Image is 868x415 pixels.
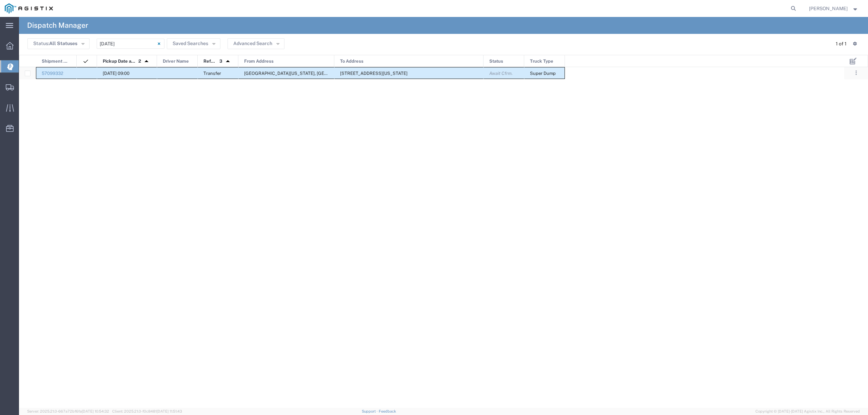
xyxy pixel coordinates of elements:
[49,41,77,46] span: All Statuses
[157,409,182,413] span: [DATE] 11:51:43
[27,17,88,34] h4: Dispatch Manager
[809,5,848,12] span: Lorretta Ayala
[244,71,362,76] span: Clinton Ave & Locan Ave, Fresno, California, 93619, United States
[340,55,363,67] span: To Address
[362,409,379,413] a: Support
[167,38,220,49] button: Saved Searches
[340,71,408,76] span: 308 W Alluvial Ave, Clovis, California, 93611, United States
[836,40,848,47] div: 1 of 1
[42,71,63,76] a: 57099332
[489,71,513,76] span: Await Cfrm.
[244,55,274,67] span: From Address
[103,55,136,67] span: Pickup Date and Time
[530,55,553,67] span: Truck Type
[489,55,503,67] span: Status
[228,38,284,49] button: Advanced Search
[163,55,189,67] span: Driver Name
[141,56,152,67] img: arrow-dropup.svg
[530,71,556,76] span: Super Dump
[203,55,217,67] span: Reference
[82,58,89,65] img: icon
[42,55,69,67] span: Shipment No.
[82,409,109,413] span: [DATE] 10:54:32
[379,409,396,413] a: Feedback
[809,4,859,13] button: [PERSON_NAME]
[112,409,182,413] span: Client: 2025.21.0-f0c8481
[27,409,109,413] span: Server: 2025.21.0-667a72bf6fa
[855,69,857,77] span: . . .
[27,38,90,49] button: Status:All Statuses
[851,68,861,78] button: ...
[222,56,233,67] img: arrow-dropup.svg
[203,71,221,76] span: Transfer
[219,55,222,67] span: 3
[5,3,53,14] img: logo
[103,71,130,76] span: 10/14/2025, 09:00
[755,409,860,414] span: Copyright © [DATE]-[DATE] Agistix Inc., All Rights Reserved
[138,55,141,67] span: 2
